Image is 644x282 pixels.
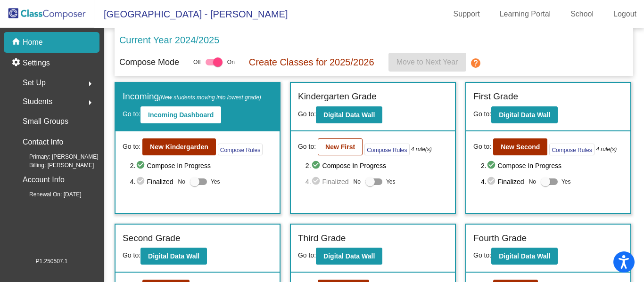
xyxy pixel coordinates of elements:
button: New Second [493,138,547,155]
span: Move to Next Year [396,58,458,66]
p: Settings [23,57,50,69]
mat-icon: check_circle [136,176,147,187]
mat-icon: check_circle [487,160,498,171]
mat-icon: check_circle [311,160,322,171]
span: Primary: [PERSON_NAME] [14,153,99,161]
span: 4. Finalized [130,176,173,187]
label: Third Grade [298,232,346,245]
span: Yes [561,176,571,187]
span: Go to: [123,251,140,259]
button: Digital Data Wall [316,106,382,123]
mat-icon: settings [11,57,23,69]
b: Digital Data Wall [499,111,550,119]
mat-icon: check_circle [487,176,498,187]
span: No [529,177,536,186]
p: Account Info [23,173,65,186]
b: Incoming Dashboard [148,111,214,119]
button: New First [318,138,363,155]
b: Digital Data Wall [499,252,550,260]
span: Go to: [298,110,316,118]
span: Set Up [23,76,46,89]
button: Compose Rules [364,144,409,155]
button: Incoming Dashboard [140,106,221,123]
span: Off [193,58,201,66]
span: No [354,177,361,186]
span: Billing: [PERSON_NAME] [14,161,94,169]
button: Compose Rules [549,144,594,155]
mat-icon: arrow_right [84,78,96,89]
span: Go to: [123,142,140,152]
a: Logout [606,7,644,22]
b: Digital Data Wall [148,252,199,260]
span: Go to: [298,142,316,152]
span: 2. Compose In Progress [305,160,448,171]
span: Go to: [123,110,140,118]
p: Current Year 2024/2025 [119,33,219,47]
span: 2. Compose In Progress [481,160,623,171]
span: Yes [211,176,220,187]
span: 4. Finalized [481,176,524,187]
a: Support [446,7,487,22]
label: Kindergarten Grade [298,90,377,104]
p: Home [23,37,43,48]
span: Yes [386,176,396,187]
a: School [563,7,601,22]
a: Learning Portal [492,7,559,22]
button: Digital Data Wall [316,248,382,265]
span: Go to: [473,142,491,152]
span: 4. Finalized [305,176,349,187]
span: Go to: [473,251,491,259]
label: Fourth Grade [473,232,527,245]
mat-icon: check_circle [136,160,147,171]
button: Compose Rules [218,144,263,155]
label: Incoming [123,90,261,104]
label: First Grade [473,90,518,104]
button: Digital Data Wall [491,248,558,265]
span: Go to: [298,251,316,259]
label: Second Grade [123,232,181,245]
span: Students [23,95,52,108]
b: Digital Data Wall [323,252,375,260]
span: Renewal On: [DATE] [14,190,81,199]
span: 2. Compose In Progress [130,160,272,171]
p: Create Classes for 2025/2026 [249,55,374,69]
button: Digital Data Wall [491,106,558,123]
p: Contact Info [23,136,63,149]
span: (New students moving into lowest grade) [159,94,261,101]
mat-icon: home [11,37,23,48]
button: Move to Next Year [388,53,466,72]
span: On [227,58,235,66]
i: 4 rule(s) [411,145,432,153]
p: Small Groups [23,115,68,128]
span: Go to: [473,110,491,118]
button: Digital Data Wall [140,248,207,265]
span: [GEOGRAPHIC_DATA] - [PERSON_NAME] [94,7,288,22]
mat-icon: help [470,57,481,69]
mat-icon: check_circle [311,176,322,187]
span: No [178,177,185,186]
b: Digital Data Wall [323,111,375,119]
b: New Kindergarden [150,143,208,151]
i: 4 rule(s) [596,145,617,153]
mat-icon: arrow_right [84,97,96,108]
b: New First [325,143,355,151]
b: New Second [501,143,540,151]
button: New Kindergarden [142,138,216,155]
p: Compose Mode [119,56,179,69]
